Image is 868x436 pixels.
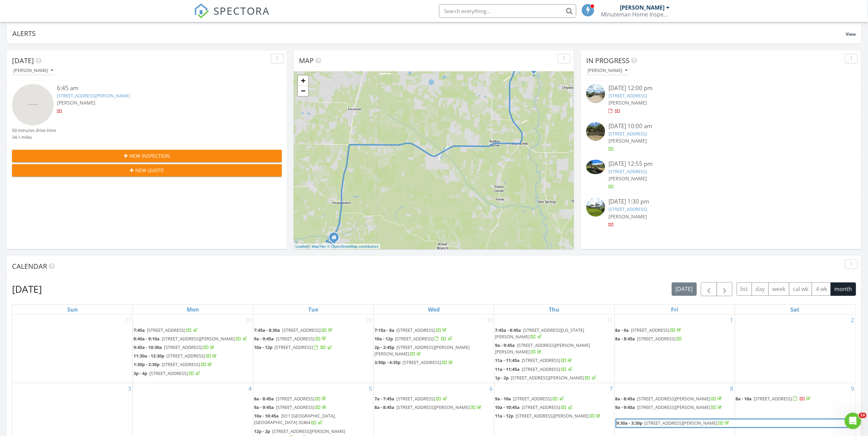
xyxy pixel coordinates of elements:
a: Go to July 31, 2025 [605,315,614,326]
a: © OpenStreetMap contributors [327,244,379,249]
div: | [294,244,380,250]
a: 8a - 9a [STREET_ADDRESS] [615,327,683,333]
a: Go to August 2, 2025 [849,315,855,326]
div: 9030 Crook Hollow Rd, Panama City FL 32404 [334,237,338,241]
span: [STREET_ADDRESS] [395,336,433,342]
button: list [737,282,752,296]
a: Go to July 28, 2025 [244,315,253,326]
button: Next month [717,282,733,296]
a: 8a - 8:45a [STREET_ADDRESS] [615,336,682,342]
img: streetview [586,122,605,141]
span: 9a - 9:45a [254,336,274,342]
span: 9:30a - 3:30p [616,420,643,427]
td: Go to August 1, 2025 [614,315,735,383]
span: [STREET_ADDRESS][PERSON_NAME] [637,396,710,402]
span: [PERSON_NAME] [609,137,647,144]
span: 8:40a - 9:10a [134,336,160,342]
td: Go to July 31, 2025 [494,315,614,383]
span: 11:30a - 12:30p [134,353,164,359]
a: 8a - 8:45a [STREET_ADDRESS] [254,396,327,402]
span: [STREET_ADDRESS][PERSON_NAME][PERSON_NAME] [374,344,470,357]
a: 8a - 8:45a [STREET_ADDRESS] [254,395,373,403]
span: 8a - 9a [615,327,629,333]
span: Map [299,56,314,65]
span: 9a - 9:45a [615,404,635,410]
td: Go to July 28, 2025 [133,315,253,383]
span: 10a - 10:45a [495,404,520,410]
span: [STREET_ADDRESS] [522,366,560,372]
span: Calendar [12,262,47,271]
span: [STREET_ADDRESS] [282,327,321,333]
a: 10a - 10:45a 2011 [GEOGRAPHIC_DATA], [GEOGRAPHIC_DATA] 32464 [254,413,336,425]
a: 10a - 10:45a [STREET_ADDRESS] [495,403,614,412]
a: 9a - 9:45a [STREET_ADDRESS][PERSON_NAME] [615,404,724,410]
div: [DATE] 12:00 pm [609,84,833,93]
a: 7:45a - 8:30a [STREET_ADDRESS] [254,327,334,333]
img: The Best Home Inspection Software - Spectora [194,3,209,19]
button: week [768,282,789,296]
a: 1p - 2p [STREET_ADDRESS][PERSON_NAME] [495,374,614,382]
a: 10a - 10:45a 2011 [GEOGRAPHIC_DATA], [GEOGRAPHIC_DATA] 32464 [254,412,373,427]
a: Leaflet [296,244,307,249]
a: Thursday [547,305,561,314]
img: streetview [586,84,605,103]
a: [STREET_ADDRESS] [609,168,647,174]
button: day [752,282,769,296]
span: [STREET_ADDRESS][PERSON_NAME] [516,413,589,419]
span: [STREET_ADDRESS] [396,396,435,402]
a: 11a - 11:45a [STREET_ADDRESS] [495,366,573,372]
a: Go to July 30, 2025 [485,315,494,326]
a: 3:50p - 4:35p [STREET_ADDRESS] [374,359,454,365]
a: 7:45a - 8:30a [STREET_ADDRESS] [254,326,373,335]
div: 34.1 miles [12,134,56,141]
a: © MapTiler [308,244,326,249]
span: 7:45a - 8:30a [254,327,280,333]
input: Search everything... [439,4,576,18]
a: 9:45a - 10:30a [STREET_ADDRESS] [134,343,252,352]
span: 11a - 12p [495,413,513,419]
a: 3p - 4p [STREET_ADDRESS] [134,370,201,376]
a: 7:15a - 8a [STREET_ADDRESS] [374,326,493,335]
span: [STREET_ADDRESS] [276,336,314,342]
a: 10a - 12p [STREET_ADDRESS] [374,335,493,343]
span: View [846,31,856,37]
a: [STREET_ADDRESS][PERSON_NAME] [57,93,130,99]
a: 9a - 9:45a [STREET_ADDRESS] [254,335,373,343]
a: 7:45a - 8:45a [STREET_ADDRESS][US_STATE][PERSON_NAME] [495,327,584,340]
span: [STREET_ADDRESS][PERSON_NAME][PERSON_NAME] [495,342,590,355]
span: 1:30p - 2:30p [134,361,160,367]
a: Go to August 8, 2025 [729,383,735,394]
a: Go to August 3, 2025 [127,383,132,394]
span: 8a - 10a [736,396,752,402]
span: [STREET_ADDRESS] [149,370,188,376]
span: 10 [859,413,867,418]
button: New Quote [12,164,282,177]
span: [STREET_ADDRESS] [513,396,552,402]
a: 7:45a [STREET_ADDRESS] [134,327,198,333]
span: 2p - 2:45p [374,344,394,350]
span: 8a - 8:45a [615,396,635,402]
span: [STREET_ADDRESS] [166,353,205,359]
span: 12p - 2p [254,428,270,434]
a: 1:30p - 2:30p [STREET_ADDRESS] [134,361,213,367]
a: 2p - 2:45p [STREET_ADDRESS][PERSON_NAME][PERSON_NAME] [374,344,470,357]
div: [PERSON_NAME] [588,68,627,73]
span: 3p - 4p [134,370,147,376]
a: Wednesday [427,305,441,314]
span: SPECTORA [214,3,270,18]
a: Go to August 9, 2025 [849,383,855,394]
span: 8a - 8:45a [374,404,394,410]
span: [DATE] [12,56,34,65]
a: 9a - 9:45a [STREET_ADDRESS][PERSON_NAME][PERSON_NAME] [495,342,590,355]
span: 9a - 10a [495,396,511,402]
iframe: Intercom live chat [845,413,861,429]
span: 3:50p - 4:35p [374,359,401,365]
a: 9a - 9:45a [STREET_ADDRESS] [254,403,373,412]
span: 1p - 2p [495,375,509,381]
a: Go to August 5, 2025 [368,383,373,394]
a: Go to August 7, 2025 [609,383,614,394]
a: [DATE] 10:00 am [STREET_ADDRESS] [PERSON_NAME] [586,122,856,153]
a: Go to August 4, 2025 [247,383,253,394]
a: 8:40a - 9:10a [STREET_ADDRESS][PERSON_NAME] [134,336,248,342]
button: [PERSON_NAME] [586,66,629,75]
